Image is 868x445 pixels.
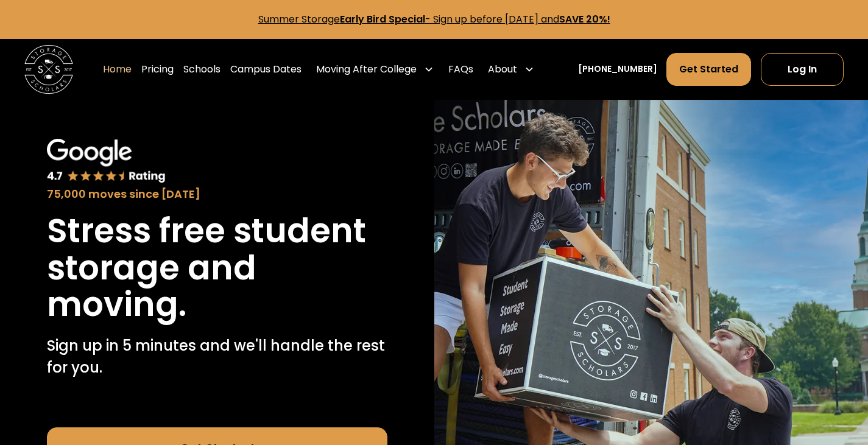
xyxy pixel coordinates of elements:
a: Log In [761,53,844,86]
img: Google 4.7 star rating [47,139,166,184]
a: FAQs [448,52,473,86]
div: About [488,62,517,77]
p: Sign up in 5 minutes and we'll handle the rest for you. [47,335,387,379]
div: Moving After College [311,52,439,86]
strong: SAVE 20%! [559,12,610,26]
div: Moving After College [316,62,417,77]
a: Get Started [666,53,751,86]
div: 75,000 moves since [DATE] [47,186,387,203]
a: Schools [183,52,221,86]
strong: Early Bird Special [340,12,425,26]
div: About [483,52,539,86]
h1: Stress free student storage and moving. [47,212,387,323]
a: Summer StorageEarly Bird Special- Sign up before [DATE] andSAVE 20%! [258,12,610,26]
a: home [24,45,73,94]
a: Home [103,52,132,86]
a: [PHONE_NUMBER] [578,63,657,75]
a: Campus Dates [230,52,302,86]
a: Pricing [141,52,174,86]
img: Storage Scholars main logo [24,45,73,94]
